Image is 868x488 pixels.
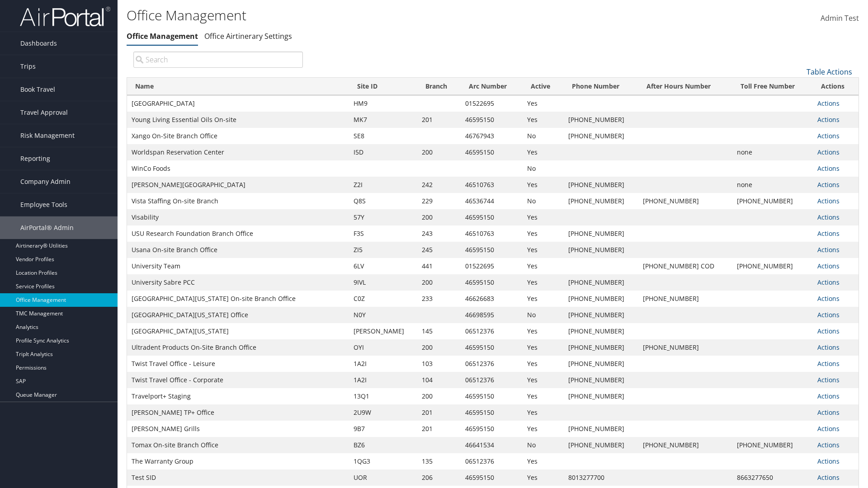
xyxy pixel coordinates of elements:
[461,339,523,356] td: 46595150
[732,144,813,160] td: none
[523,128,563,144] td: No
[20,147,50,170] span: Reporting
[127,453,349,469] td: The Warranty Group
[417,258,461,274] td: 441
[20,170,71,193] span: Company Admin
[817,392,840,400] a: Actions
[732,258,813,274] td: [PHONE_NUMBER]
[417,291,461,307] td: 233
[349,144,417,160] td: I5D
[461,274,523,291] td: 46595150
[732,193,813,209] td: [PHONE_NUMBER]
[127,242,349,258] td: Usana On-site Branch Office
[638,78,732,95] th: After Hours Number: activate to sort column ascending
[127,274,349,291] td: University Sabre PCC
[417,242,461,258] td: 245
[461,193,523,209] td: 46536744
[732,437,813,453] td: [PHONE_NUMBER]
[523,372,563,388] td: Yes
[127,356,349,372] td: Twist Travel Office - Leisure
[461,356,523,372] td: 06512376
[349,112,417,128] td: MK7
[523,453,563,469] td: Yes
[817,131,840,140] a: Actions
[127,160,349,177] td: WinCo Foods
[20,193,67,216] span: Employee Tools
[523,323,563,339] td: Yes
[461,112,523,128] td: 46595150
[638,291,732,307] td: [PHONE_NUMBER]
[461,225,523,242] td: 46510763
[461,404,523,421] td: 46595150
[817,197,840,205] a: Actions
[417,421,461,437] td: 201
[127,307,349,323] td: [GEOGRAPHIC_DATA][US_STATE] Office
[349,95,417,112] td: HM9
[349,128,417,144] td: SE8
[417,177,461,193] td: 242
[523,356,563,372] td: Yes
[817,359,840,368] a: Actions
[417,404,461,421] td: 201
[417,144,461,160] td: 200
[817,310,840,319] a: Actions
[817,213,840,221] a: Actions
[127,112,349,128] td: Young Living Essential Oils On-site
[817,294,840,303] a: Actions
[127,469,349,486] td: Test SID
[523,209,563,225] td: Yes
[564,437,638,453] td: [PHONE_NUMBER]
[564,421,638,437] td: [PHONE_NUMBER]
[20,32,57,55] span: Dashboards
[817,229,840,238] a: Actions
[564,372,638,388] td: [PHONE_NUMBER]
[127,437,349,453] td: Tomax On-site Branch Office
[523,388,563,404] td: Yes
[127,291,349,307] td: [GEOGRAPHIC_DATA][US_STATE] On-site Branch Office
[349,291,417,307] td: C0Z
[564,128,638,144] td: [PHONE_NUMBER]
[349,388,417,404] td: 13Q1
[349,453,417,469] td: 1QG3
[127,372,349,388] td: Twist Travel Office - Corporate
[807,67,852,77] a: Table Actions
[20,216,74,239] span: AirPortal® Admin
[349,209,417,225] td: 57Y
[564,78,638,95] th: Phone Number: activate to sort column ascending
[127,78,349,95] th: Name: activate to sort column ascending
[564,112,638,128] td: [PHONE_NUMBER]
[638,258,732,274] td: [PHONE_NUMBER] COD
[417,274,461,291] td: 200
[417,112,461,128] td: 201
[821,13,859,23] span: Admin Test
[461,437,523,453] td: 46641534
[461,291,523,307] td: 46626683
[523,160,563,177] td: No
[523,291,563,307] td: Yes
[349,274,417,291] td: 9IVL
[461,469,523,486] td: 46595150
[461,323,523,339] td: 06512376
[564,339,638,356] td: [PHONE_NUMBER]
[817,441,840,449] a: Actions
[461,128,523,144] td: 46767943
[817,278,840,286] a: Actions
[564,193,638,209] td: [PHONE_NUMBER]
[417,469,461,486] td: 206
[817,262,840,270] a: Actions
[127,144,349,160] td: Worldspan Reservation Center
[817,327,840,335] a: Actions
[20,78,55,101] span: Book Travel
[732,78,813,95] th: Toll Free Number: activate to sort column ascending
[523,421,563,437] td: Yes
[564,323,638,339] td: [PHONE_NUMBER]
[817,473,840,482] a: Actions
[417,323,461,339] td: 145
[817,457,840,465] a: Actions
[127,323,349,339] td: [GEOGRAPHIC_DATA][US_STATE]
[461,144,523,160] td: 46595150
[349,193,417,209] td: Q8S
[127,421,349,437] td: [PERSON_NAME] Grills
[523,193,563,209] td: No
[461,453,523,469] td: 06512376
